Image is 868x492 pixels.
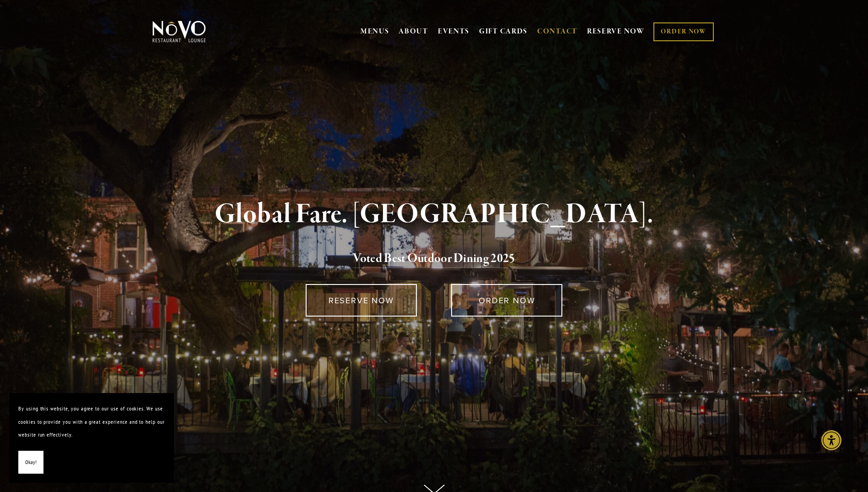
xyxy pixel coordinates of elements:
[821,430,841,450] div: Accessibility Menu
[151,20,208,43] img: Novo Restaurant &amp; Lounge
[479,23,528,40] a: GIFT CARDS
[18,451,43,474] button: Okay!
[25,456,37,469] span: Okay!
[537,23,577,40] a: CONTACT
[653,22,713,41] a: ORDER NOW
[167,249,701,268] h2: 5
[18,402,165,442] p: By using this website, you agree to our use of cookies. We use cookies to provide you with a grea...
[306,284,417,317] a: RESERVE NOW
[353,251,509,268] a: Voted Best Outdoor Dining 202
[9,393,174,483] section: Cookie banner
[451,284,562,317] a: ORDER NOW
[399,27,428,36] a: ABOUT
[361,27,389,36] a: MENUS
[587,23,645,40] a: RESERVE NOW
[438,27,469,36] a: EVENTS
[215,197,653,232] strong: Global Fare. [GEOGRAPHIC_DATA].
